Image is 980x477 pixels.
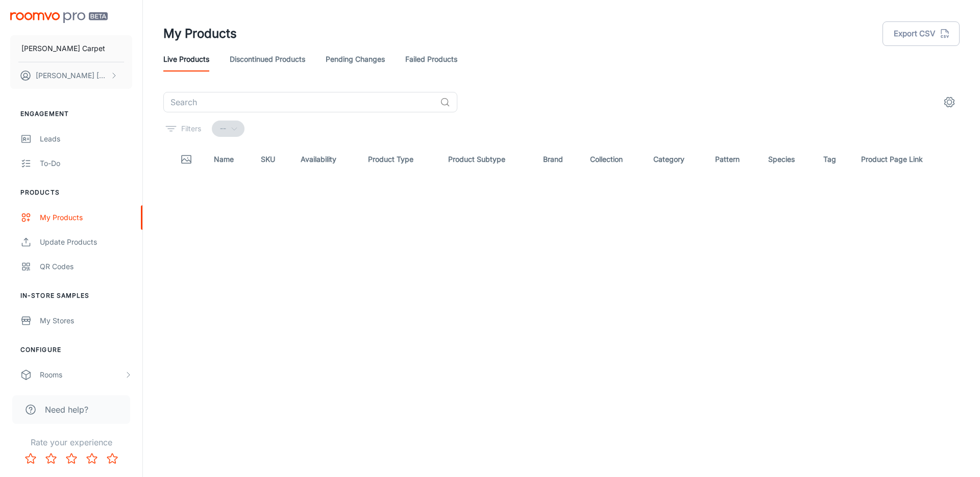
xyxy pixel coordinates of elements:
th: Tag [815,145,853,174]
a: Discontinued Products [230,47,305,71]
div: QR Codes [40,261,132,272]
button: Rate 2 star [41,448,61,469]
button: Export CSV [883,21,960,46]
th: Category [645,145,706,174]
th: Name [206,145,253,174]
p: [PERSON_NAME] Carpet [21,43,105,54]
th: Collection [582,145,645,174]
button: Rate 1 star [20,448,41,469]
span: Need help? [45,403,88,416]
div: Rooms [40,369,124,380]
a: Failed Products [405,47,457,71]
button: Rate 4 star [82,448,102,469]
button: [PERSON_NAME] [PERSON_NAME] [10,62,132,89]
th: Brand [535,145,582,174]
p: [PERSON_NAME] [PERSON_NAME] [36,70,108,81]
th: Availability [292,145,360,174]
input: Search [163,92,436,112]
th: SKU [253,145,292,174]
th: Pattern [707,145,760,174]
th: Product Type [360,145,440,174]
th: Product Page Link [853,145,960,174]
p: Rate your experience [8,436,134,448]
a: Live Products [163,47,209,71]
th: Species [760,145,816,174]
button: [PERSON_NAME] Carpet [10,35,132,62]
img: Roomvo PRO Beta [10,12,108,23]
h1: My Products [163,25,237,43]
th: Product Subtype [440,145,535,174]
div: My Products [40,212,132,223]
a: Pending Changes [326,47,385,71]
div: To-do [40,158,132,169]
button: settings [939,92,960,112]
svg: Thumbnail [180,153,192,165]
button: Rate 5 star [102,448,122,469]
button: Rate 3 star [61,448,82,469]
div: Update Products [40,236,132,248]
div: Leads [40,133,132,145]
div: My Stores [40,315,132,326]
